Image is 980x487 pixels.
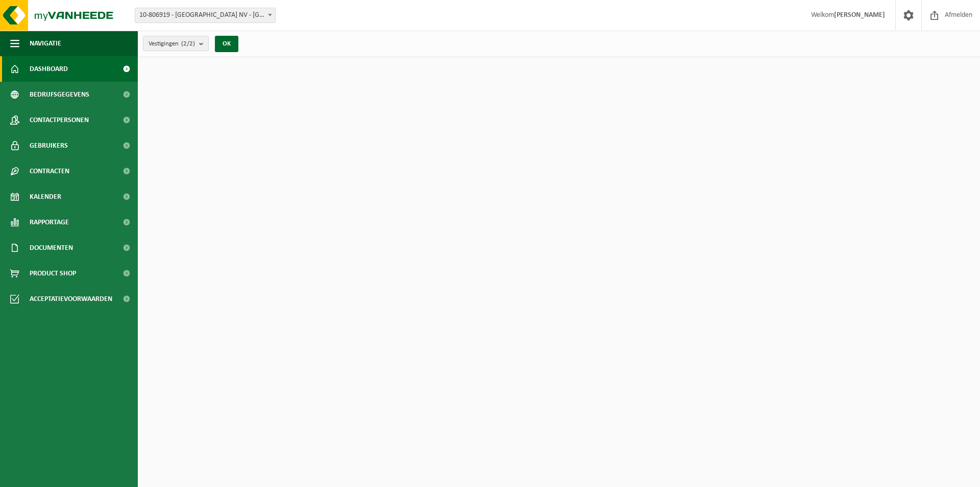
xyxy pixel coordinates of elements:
[30,286,112,312] span: Acceptatievoorwaarden
[181,40,195,47] count: (2/2)
[30,107,89,133] span: Contactpersonen
[215,36,238,52] button: OK
[149,36,195,52] span: Vestigingen
[143,36,209,51] button: Vestigingen(2/2)
[834,11,885,19] strong: [PERSON_NAME]
[30,235,73,261] span: Documenten
[30,56,68,82] span: Dashboard
[30,261,76,286] span: Product Shop
[30,82,89,107] span: Bedrijfsgegevens
[30,210,69,235] span: Rapportage
[30,184,61,210] span: Kalender
[135,8,276,23] span: 10-806919 - LAHOUSSE NV - PASSENDALE
[135,8,275,22] span: 10-806919 - LAHOUSSE NV - PASSENDALE
[30,158,69,184] span: Contracten
[30,31,61,56] span: Navigatie
[30,133,68,158] span: Gebruikers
